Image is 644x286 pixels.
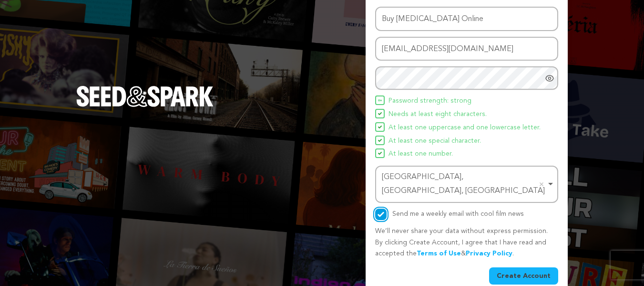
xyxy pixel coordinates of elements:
[388,109,487,120] span: Needs at least eight characters.
[537,180,546,189] button: Remove item: 'ChIJpZIUl29CRYYRZMs2mQYuTC8'
[76,86,214,107] img: Seed&Spark Logo
[378,138,382,142] img: Seed&Spark Icon
[378,112,382,116] img: Seed&Spark Icon
[545,74,554,83] a: Show password as plain text. Warning: this will display your password on the screen.
[388,122,541,134] span: At least one uppercase and one lowercase letter.
[375,7,558,31] input: Name
[378,98,382,102] img: Seed&Spark Icon
[388,136,481,147] span: At least one special character.
[388,148,453,160] span: At least one number.
[466,250,512,257] a: Privacy Policy
[417,250,461,257] a: Terms of Use
[489,267,558,285] button: Create Account
[375,37,558,61] input: Email address
[392,211,524,217] label: Send me a weekly email with cool film news
[378,125,382,129] img: Seed&Spark Icon
[388,95,471,107] span: Password strength: strong
[382,170,546,198] div: [GEOGRAPHIC_DATA], [GEOGRAPHIC_DATA], [GEOGRAPHIC_DATA]
[76,86,214,126] a: Seed&Spark Homepage
[378,151,382,155] img: Seed&Spark Icon
[375,226,558,260] p: We’ll never share your data without express permission. By clicking Create Account, I agree that ...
